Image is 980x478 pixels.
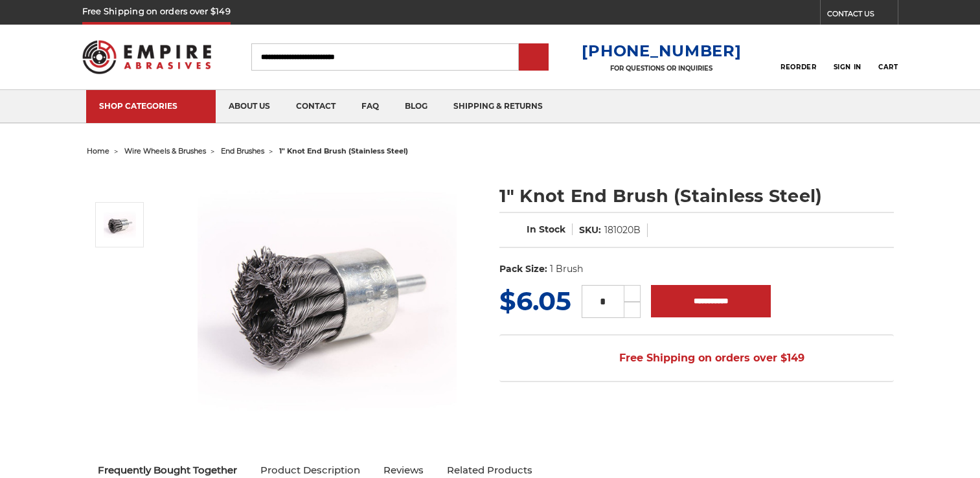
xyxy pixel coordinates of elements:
a: contact [283,90,348,123]
dt: SKU: [579,223,601,237]
span: $6.05 [499,285,571,317]
a: home [87,146,109,155]
a: faq [348,90,392,123]
h1: 1" Knot End Brush (Stainless Steel) [499,183,894,209]
dd: 1 Brush [550,262,583,276]
p: FOR QUESTIONS OR INQUIRIES [582,64,741,73]
dd: 181020B [604,223,641,237]
a: about us [216,90,283,123]
a: shipping & returns [440,90,556,123]
span: Reorder [781,63,816,71]
a: Reorder [781,43,816,71]
a: [PHONE_NUMBER] [582,41,741,60]
span: In Stock [527,223,565,235]
dt: Pack Size: [499,262,547,276]
input: Submit [521,45,547,71]
a: CONTACT US [827,6,898,25]
img: Knotted End Brush [198,170,457,429]
a: blog [392,90,440,123]
a: Cart [878,43,898,71]
span: Sign In [834,63,861,71]
a: end brushes [221,146,264,155]
img: Knotted End Brush [104,209,136,241]
span: Cart [878,63,898,71]
span: 1" knot end brush (stainless steel) [279,146,408,155]
span: Free Shipping on orders over $149 [588,345,804,371]
img: Empire Abrasives [82,32,212,82]
div: SHOP CATEGORIES [99,101,203,111]
a: wire wheels & brushes [124,146,206,155]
